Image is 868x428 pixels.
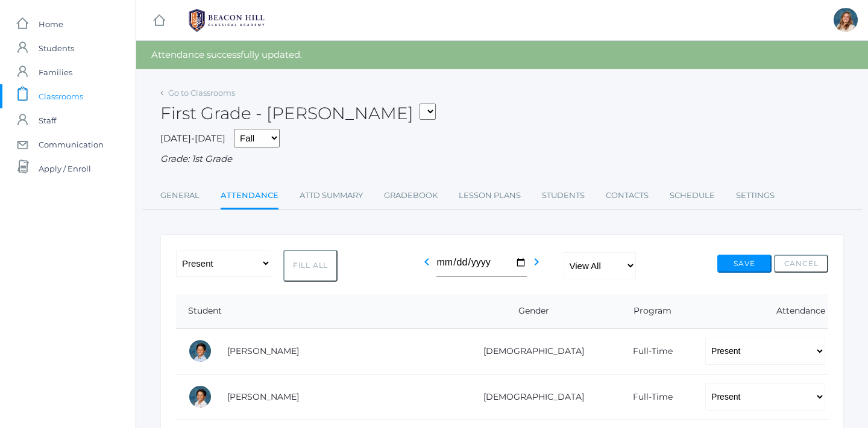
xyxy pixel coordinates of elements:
a: Students [542,184,585,208]
span: Communication [39,132,104,157]
th: Gender [455,294,603,329]
a: Go to Classrooms [168,88,235,98]
a: chevron_right [529,260,544,271]
div: Grayson Abrea [188,385,212,409]
a: [PERSON_NAME] [227,391,299,402]
div: Grade: 1st Grade [160,152,844,166]
h2: First Grade - [PERSON_NAME] [160,104,436,123]
td: Full-Time [603,374,693,420]
a: [PERSON_NAME] [227,346,299,356]
span: [DATE]-[DATE] [160,132,225,144]
a: Gradebook [384,184,438,208]
a: Lesson Plans [459,184,521,208]
a: Attendance [221,184,278,209]
a: Settings [736,184,775,208]
i: chevron_left [420,255,434,269]
button: Save [717,255,772,273]
i: chevron_right [529,255,544,269]
th: Program [603,294,693,329]
span: Apply / Enroll [39,157,91,181]
a: Schedule [670,184,715,208]
div: Dominic Abrea [188,339,212,363]
div: Attendance successfully updated. [136,41,868,69]
span: Families [39,60,72,84]
div: Liv Barber [834,8,858,32]
a: Attd Summary [300,184,363,208]
span: Home [39,12,63,36]
span: Classrooms [39,84,83,108]
td: [DEMOGRAPHIC_DATA] [455,328,603,374]
span: Students [39,36,74,60]
span: Staff [39,108,56,132]
th: Attendance [693,294,828,329]
a: Contacts [606,184,649,208]
button: Cancel [774,255,828,273]
button: Fill All [283,250,338,282]
th: Student [176,294,455,329]
a: General [160,184,200,208]
td: Full-Time [603,328,693,374]
a: chevron_left [420,260,434,271]
img: BHCALogos-05-308ed15e86a5a0abce9b8dd61676a3503ac9727e845dece92d48e8588c001991.png [181,5,272,36]
td: [DEMOGRAPHIC_DATA] [455,374,603,420]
